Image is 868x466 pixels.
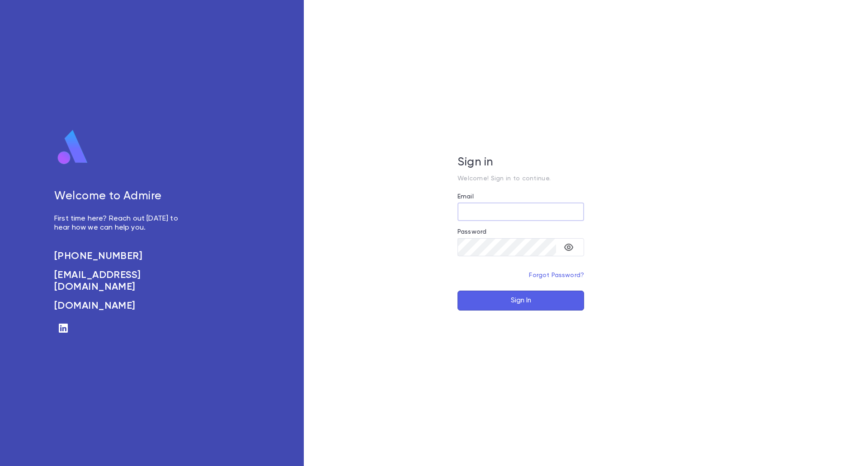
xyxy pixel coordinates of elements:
[54,214,188,232] p: First time here? Reach out [DATE] to hear how we can help you.
[458,291,584,311] button: Sign In
[458,193,474,200] label: Email
[54,300,188,312] a: [DOMAIN_NAME]
[560,238,578,256] button: toggle password visibility
[54,250,188,262] a: [PHONE_NUMBER]
[54,269,188,293] a: [EMAIL_ADDRESS][DOMAIN_NAME]
[54,190,188,203] h5: Welcome to Admire
[529,272,584,278] a: Forgot Password?
[54,129,91,165] img: logo
[458,156,584,169] h5: Sign in
[458,175,584,182] p: Welcome! Sign in to continue.
[458,228,486,235] label: Password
